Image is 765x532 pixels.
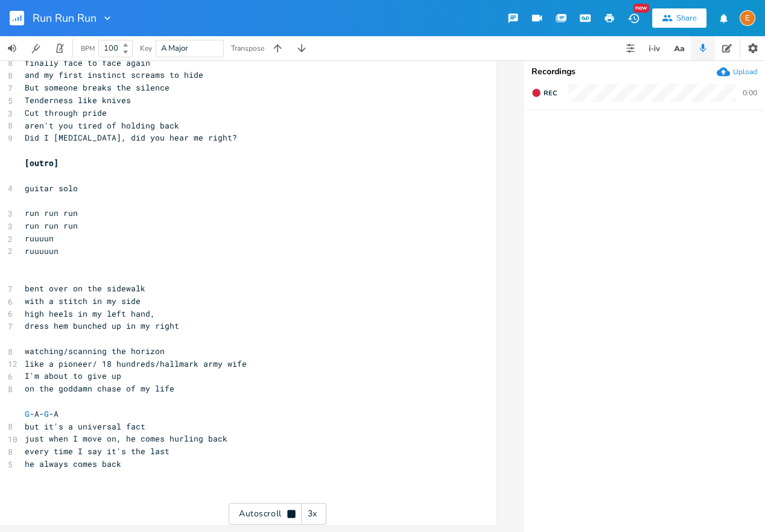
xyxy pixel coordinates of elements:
div: BPM [81,45,95,52]
span: but it's a universal fact [25,421,145,432]
span: Rec [544,89,557,98]
div: Share [676,13,697,24]
span: But someone breaks the silence [25,82,170,93]
div: Autoscroll [229,503,326,525]
span: A Major [161,43,188,54]
button: Rec [527,83,562,103]
span: -A- -A [25,408,59,419]
span: just when I move on, he comes hurling back [25,433,227,444]
div: 0:00 [743,89,757,97]
span: Tenderness like knives [25,95,131,106]
span: I'm about to give up [25,370,121,381]
div: Recordings [532,68,758,76]
span: every time I say it's the last [25,446,170,457]
span: Run Run Run [33,13,97,24]
div: 3x [302,503,323,525]
button: Upload [717,65,757,78]
span: high heels in my left hand, [25,308,155,319]
span: G [25,408,30,419]
span: run run run [25,220,78,231]
button: Share [652,8,706,28]
span: and my first instinct screams to hide [25,69,203,80]
span: Cut through pride [25,107,107,118]
span: ruuuun [25,233,54,244]
span: [outro] [25,157,59,168]
span: Did I [MEDICAL_DATA], did you hear me right? [25,132,237,143]
div: New [633,4,649,13]
span: like a pioneer/ 18 hundreds/hallmark army wife [25,358,247,369]
span: ruuuuun [25,245,59,256]
span: aren't you tired of holding back [25,120,179,131]
div: Upload [733,67,757,77]
span: on the goddamn chase of my life [25,383,174,394]
span: with a stitch in my side [25,296,141,306]
span: finally face to face again [25,57,150,68]
span: bent over on the sidewalk [25,283,145,294]
span: guitar solo [25,183,78,194]
span: G [44,408,49,419]
div: Key [140,45,152,52]
div: Transpose [231,45,264,52]
span: he always comes back [25,458,121,469]
div: Erin Nicolle [740,10,755,26]
span: watching/scanning the horizon [25,346,165,356]
button: E [740,4,755,32]
span: dress hem bunched up in my right [25,320,179,331]
button: New [621,7,646,29]
span: run run run [25,207,78,218]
